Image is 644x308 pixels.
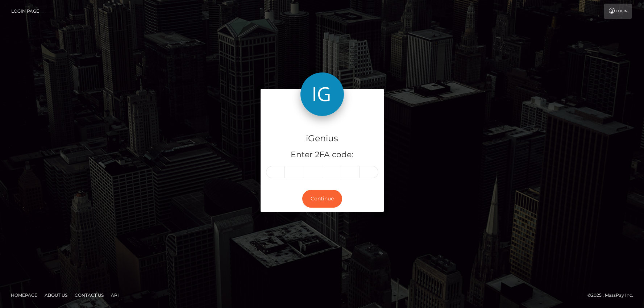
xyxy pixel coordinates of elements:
a: About Us [42,290,70,301]
a: Contact Us [72,290,107,301]
a: Homepage [8,290,40,301]
img: iGenius [300,72,344,116]
button: Continue [302,190,342,208]
a: Login Page [11,4,39,19]
h5: Enter 2FA code: [266,149,378,161]
h4: iGenius [266,132,378,145]
div: © 2025 , MassPay Inc. [587,291,639,299]
a: Login [604,4,632,19]
a: API [108,290,122,301]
